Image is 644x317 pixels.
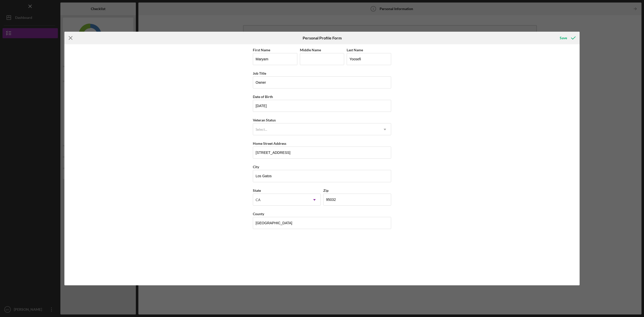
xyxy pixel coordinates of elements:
label: City [253,165,259,169]
h6: Personal Profile Form [303,36,342,40]
label: Zip [323,188,329,193]
label: Last Name [347,48,363,52]
button: Save [555,33,580,43]
div: Select... [256,127,267,131]
label: Home Street Address [253,141,286,146]
div: Save [560,33,567,43]
label: Date of Birth [253,95,273,99]
label: Job Title [253,71,266,75]
label: First Name [253,48,270,52]
label: Middle Name [300,48,321,52]
label: County [253,212,264,216]
div: CA [256,198,261,202]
